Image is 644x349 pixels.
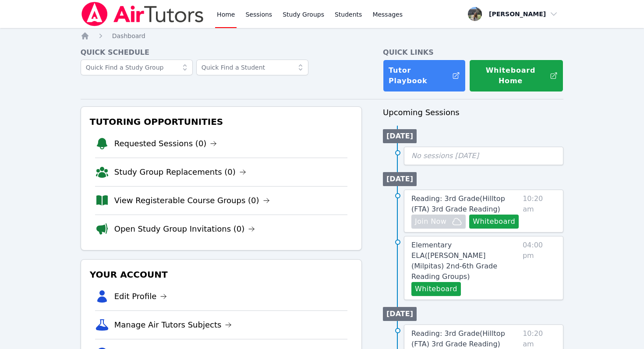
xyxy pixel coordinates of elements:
span: Join Now [415,216,446,227]
li: [DATE] [383,172,417,186]
li: [DATE] [383,307,417,321]
input: Quick Find a Study Group [81,60,193,75]
span: Reading: 3rd Grade ( Hilltop (FTA) 3rd Grade Reading ) [411,329,505,348]
h3: Upcoming Sessions [383,106,563,119]
h4: Quick Schedule [81,47,362,58]
a: Reading: 3rd Grade(Hilltop (FTA) 3rd Grade Reading) [411,194,519,215]
li: [DATE] [383,129,417,143]
button: Whiteboard [411,282,461,296]
button: Whiteboard [469,215,519,229]
h4: Quick Links [383,47,563,58]
img: Air Tutors [81,2,205,26]
button: Whiteboard Home [469,60,563,92]
a: Requested Sessions (0) [114,137,217,150]
button: Join Now [411,215,466,229]
a: Edit Profile [114,290,167,303]
span: 04:00 pm [523,240,556,296]
a: View Registerable Course Groups (0) [114,194,270,207]
a: Manage Air Tutors Subjects [114,319,232,331]
span: Reading: 3rd Grade ( Hilltop (FTA) 3rd Grade Reading ) [411,194,505,213]
span: Messages [372,10,403,19]
input: Quick Find a Student [196,60,308,75]
span: No sessions [DATE] [411,152,479,160]
a: Elementary ELA([PERSON_NAME] (Milpitas) 2nd-6th Grade Reading Groups) [411,240,519,282]
a: Tutor Playbook [383,60,466,92]
span: Dashboard [112,32,145,39]
h3: Tutoring Opportunities [88,114,354,130]
a: Open Study Group Invitations (0) [114,223,255,235]
span: Elementary ELA ( [PERSON_NAME] (Milpitas) 2nd-6th Grade Reading Groups ) [411,241,497,281]
span: 10:20 am [523,194,556,229]
h3: Your Account [88,267,354,282]
nav: Breadcrumb [81,32,564,40]
a: Dashboard [112,32,145,40]
a: Study Group Replacements (0) [114,166,246,178]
